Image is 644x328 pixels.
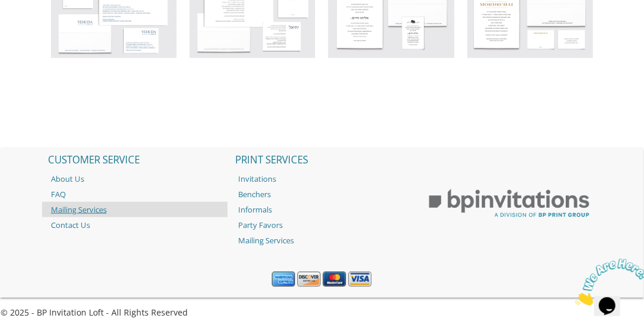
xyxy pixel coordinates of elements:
[229,217,415,233] a: Party Favors
[297,272,321,287] img: Discover
[323,272,346,287] img: MasterCard
[229,233,415,248] a: Mailing Services
[229,186,415,202] a: Benchers
[348,272,371,287] img: Visa
[42,171,228,186] a: About Us
[571,254,644,310] iframe: chat widget
[5,5,78,52] img: Chat attention grabber
[42,217,228,233] a: Contact Us
[229,149,415,171] h2: PRINT SERVICES
[42,186,228,202] a: FAQ
[229,202,415,217] a: Informals
[272,272,295,287] img: American Express
[229,171,415,186] a: Invitations
[416,181,602,226] img: BP Print Group
[42,202,228,217] a: Mailing Services
[42,149,228,171] h2: CUSTOMER SERVICE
